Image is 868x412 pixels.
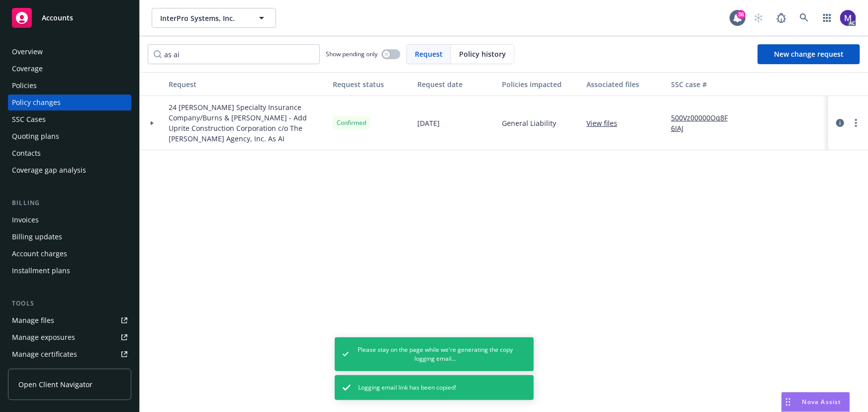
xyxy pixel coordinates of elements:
[12,263,70,279] div: Installment plans
[582,72,667,96] button: Associated files
[12,95,61,110] div: Policy changes
[160,13,246,23] span: InterPro Systems, Inc.
[12,61,43,77] div: Coverage
[12,212,39,228] div: Invoices
[8,95,131,110] a: Policy changes
[817,8,837,28] a: Switch app
[586,118,625,128] a: View files
[169,102,325,144] span: 24 [PERSON_NAME] Specialty Insurance Company/Burns & [PERSON_NAME] - Add Uprite Construction Corp...
[415,49,443,59] span: Request
[8,78,131,94] a: Policies
[8,162,131,178] a: Coverage gap analysis
[8,145,131,161] a: Contacts
[671,79,738,90] div: SSC case #
[834,117,846,129] a: circleInformation
[12,162,86,178] div: Coverage gap analysis
[337,118,366,127] span: Confirmed
[169,79,325,90] div: Request
[12,44,43,60] div: Overview
[782,393,794,412] div: Drag to move
[8,299,131,309] div: Tools
[18,379,93,390] span: Open Client Navigator
[417,118,440,128] span: [DATE]
[8,229,131,245] a: Billing updates
[498,72,582,96] button: Policies impacted
[502,79,579,90] div: Policies impacted
[165,72,329,96] button: Request
[774,49,844,59] span: New change request
[8,329,131,345] a: Manage exposures
[772,8,791,28] a: Report a Bug
[329,72,413,96] button: Request status
[840,10,856,26] img: photo
[8,263,131,279] a: Installment plans
[850,117,862,129] a: more
[8,111,131,127] a: SSC Cases
[417,79,494,90] div: Request date
[359,383,457,392] span: Logging email link has been copied!
[8,346,131,362] a: Manage certificates
[8,44,131,60] a: Overview
[12,78,37,94] div: Policies
[802,398,842,406] span: Nova Assist
[671,112,738,133] a: 500Vz00000Oq8F6IAJ
[326,50,378,58] span: Show pending only
[737,10,746,19] div: 36
[8,4,131,32] a: Accounts
[413,72,498,96] button: Request date
[12,346,77,362] div: Manage certificates
[12,145,41,161] div: Contacts
[8,128,131,144] a: Quoting plans
[12,312,54,328] div: Manage files
[8,198,131,208] div: Billing
[749,8,769,28] a: Start snowing
[758,44,860,64] a: New change request
[667,72,742,96] button: SSC case #
[333,79,409,90] div: Request status
[12,329,75,345] div: Manage exposures
[12,246,67,262] div: Account charges
[8,246,131,262] a: Account charges
[8,212,131,228] a: Invoices
[148,44,320,64] input: Filter by keyword...
[42,14,73,22] span: Accounts
[12,128,59,144] div: Quoting plans
[502,118,556,128] span: General Liability
[140,96,165,150] div: Toggle Row Expanded
[586,79,663,90] div: Associated files
[794,8,814,28] a: Search
[8,312,131,328] a: Manage files
[152,8,276,28] button: InterPro Systems, Inc.
[12,111,46,127] div: SSC Cases
[459,49,506,59] span: Policy history
[8,61,131,77] a: Coverage
[781,392,850,412] button: Nova Assist
[12,229,62,245] div: Billing updates
[357,345,513,363] span: Please stay on the page while we're generating the copy logging email...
